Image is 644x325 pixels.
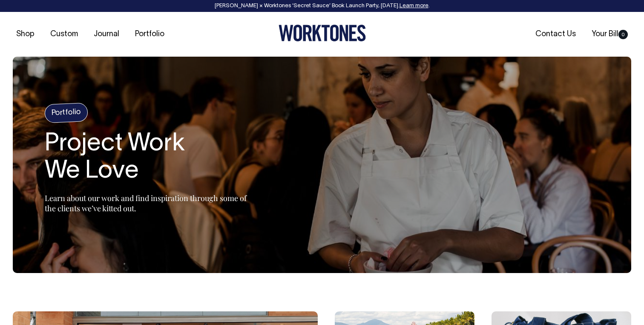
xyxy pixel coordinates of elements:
a: Portfolio [132,27,168,41]
p: Learn about our work and find inspiration through some of the clients we’ve kitted out. [45,193,258,213]
span: 0 [618,30,628,39]
div: [PERSON_NAME] × Worktones ‘Secret Sauce’ Book Launch Party, [DATE]. . [9,3,635,9]
a: Journal [90,27,123,41]
a: Learn more [400,3,428,9]
h1: Project Work We Love [45,131,258,185]
a: Shop [13,27,38,41]
a: Custom [47,27,81,41]
a: Your Bill0 [588,27,631,41]
a: Contact Us [532,27,579,41]
h4: Portfolio [44,103,88,123]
